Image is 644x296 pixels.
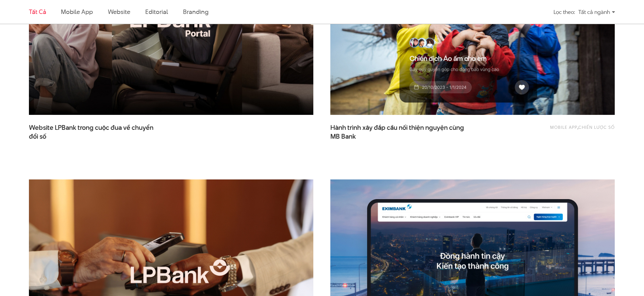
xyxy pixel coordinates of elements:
span: Website LPBank trong cuộc đua về chuyển [29,123,165,140]
a: Tất cả [29,7,46,16]
div: Tất cả ngành [578,6,615,18]
a: Mobile app [61,7,93,16]
span: MB Bank [330,132,356,141]
div: Lọc theo: [554,6,575,18]
span: đổi số [29,132,46,141]
a: Mobile app [550,124,577,130]
a: Website [108,7,130,16]
a: Branding [183,7,208,16]
a: Hành trình xây đắp cầu nối thiện nguyện cùngMB Bank [330,123,466,140]
a: Website LPBank trong cuộc đua về chuyểnđổi số [29,123,165,140]
a: Chiến lược số [578,124,615,130]
a: Editorial [145,7,168,16]
span: Hành trình xây đắp cầu nối thiện nguyện cùng [330,123,466,140]
div: , [501,123,615,137]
